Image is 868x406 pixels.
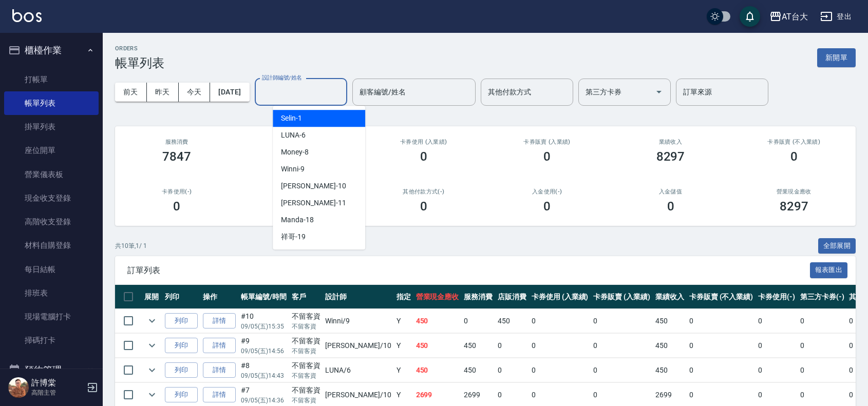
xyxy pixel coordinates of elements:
td: 450 [461,358,495,382]
button: expand row [144,338,160,353]
h2: 營業現金應收 [745,188,843,195]
a: 掃碼打卡 [4,328,99,352]
td: 0 [756,334,798,358]
td: 450 [495,309,529,333]
th: 第三方卡券(-) [798,285,847,309]
button: expand row [144,387,160,402]
th: 列印 [162,285,200,309]
a: 打帳單 [4,68,99,91]
a: 座位開單 [4,139,99,162]
td: 0 [461,309,495,333]
td: 0 [591,358,653,382]
td: 0 [798,309,847,333]
a: 報表匯出 [810,265,848,275]
td: Winni /9 [323,309,393,333]
button: 報表匯出 [810,262,848,278]
h3: 0 [173,199,180,214]
span: [PERSON_NAME] -10 [281,181,346,191]
td: 0 [687,309,756,333]
button: 登出 [816,7,856,26]
td: 0 [529,358,591,382]
a: 詳情 [203,387,236,403]
td: 0 [495,334,529,358]
h2: 業績收入 [621,139,720,145]
th: 店販消費 [495,285,529,309]
button: 預約管理 [4,357,99,383]
h3: 7847 [162,149,191,164]
h3: 0 [420,149,427,164]
td: 0 [756,358,798,382]
span: Winni -9 [281,164,305,175]
div: 不留客資 [292,311,320,322]
div: 不留客資 [292,385,320,396]
a: 新開單 [817,52,856,62]
button: 列印 [165,313,198,329]
span: [PERSON_NAME] -11 [281,198,346,208]
h3: 帳單列表 [115,56,164,70]
a: 高階收支登錄 [4,210,99,234]
img: Logo [12,9,42,22]
h3: 服務消費 [127,139,226,145]
h3: 8297 [656,149,685,164]
th: 服務消費 [461,285,495,309]
a: 詳情 [203,313,236,329]
a: 排班表 [4,281,99,305]
p: 09/05 (五) 14:43 [241,371,287,380]
button: 列印 [165,338,198,354]
button: Open [651,84,667,100]
h3: 8297 [780,199,808,214]
td: Y [394,309,413,333]
button: 櫃檯作業 [4,37,99,64]
p: 共 10 筆, 1 / 1 [115,241,147,250]
th: 卡券使用(-) [756,285,798,309]
td: 0 [687,358,756,382]
h5: 許博棠 [31,378,84,388]
a: 營業儀表板 [4,163,99,186]
td: 0 [591,309,653,333]
td: 0 [756,309,798,333]
button: expand row [144,362,160,378]
h2: 卡券使用(-) [127,188,226,195]
button: AT台大 [765,6,812,27]
span: Selin -1 [281,113,302,124]
button: [DATE] [210,83,249,102]
a: 詳情 [203,338,236,354]
h3: 0 [420,199,427,214]
td: 0 [495,358,529,382]
td: Y [394,358,413,382]
th: 操作 [200,285,238,309]
p: 09/05 (五) 14:56 [241,346,287,356]
td: 0 [591,334,653,358]
h2: 卡券販賣 (不入業績) [745,139,843,145]
th: 設計師 [323,285,393,309]
th: 客戶 [289,285,323,309]
p: 09/05 (五) 14:36 [241,396,287,405]
h3: 0 [543,199,551,214]
button: 今天 [179,83,211,102]
button: expand row [144,313,160,328]
h2: 卡券使用 (入業績) [374,139,473,145]
h2: 卡券販賣 (入業績) [498,139,596,145]
button: 全部展開 [818,238,856,254]
span: Manda -18 [281,215,314,225]
td: 450 [413,334,462,358]
td: 0 [798,358,847,382]
h3: 0 [790,149,798,164]
h2: ORDERS [115,45,164,52]
td: 450 [653,358,687,382]
td: 450 [413,358,462,382]
th: 業績收入 [653,285,687,309]
th: 卡券販賣 (不入業績) [687,285,756,309]
td: #9 [238,334,289,358]
td: 0 [687,334,756,358]
p: 不留客資 [292,371,320,380]
td: 450 [413,309,462,333]
a: 每日結帳 [4,258,99,281]
td: 0 [798,334,847,358]
button: 列印 [165,387,198,403]
a: 材料自購登錄 [4,234,99,257]
h2: 入金使用(-) [498,188,596,195]
button: save [740,6,760,27]
p: 不留客資 [292,396,320,405]
a: 詳情 [203,362,236,378]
